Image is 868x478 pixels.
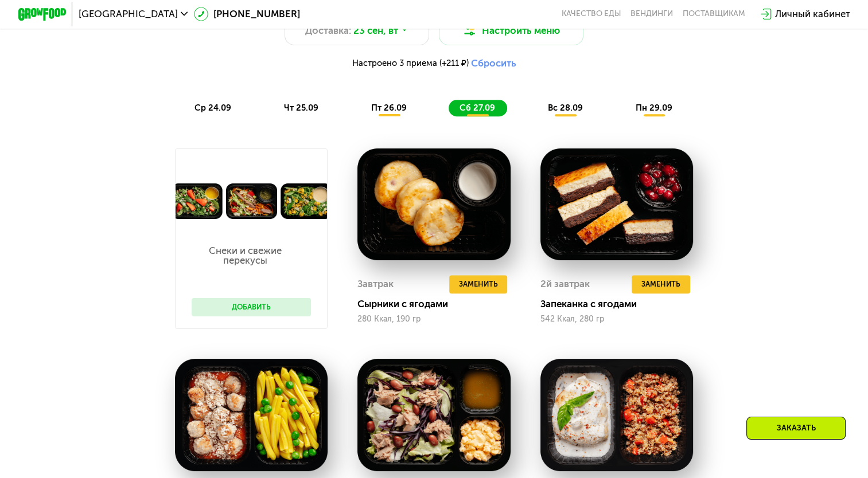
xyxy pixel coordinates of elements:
button: Добавить [192,298,311,316]
span: вс 28.09 [548,103,583,113]
span: Заменить [641,278,680,290]
span: [GEOGRAPHIC_DATA] [79,9,178,19]
div: Завтрак [357,275,394,293]
div: Личный кабинет [774,7,850,21]
div: Запеканка с ягодами [540,298,703,310]
div: Заказать [746,417,846,440]
button: Заменить [449,275,508,293]
p: Снеки и свежие перекусы [192,246,299,265]
span: Заменить [459,278,498,290]
button: Настроить меню [439,17,583,45]
div: 280 Ккал, 190 гр [357,315,510,324]
span: ср 24.09 [194,103,231,113]
span: пн 29.09 [636,103,672,113]
a: Качество еды [561,9,621,19]
span: 23 сен, вт [353,23,398,38]
a: [PHONE_NUMBER] [194,7,300,21]
span: пт 26.09 [371,103,407,113]
button: Сбросить [470,57,516,69]
span: Настроено 3 приема (+211 ₽) [352,59,468,68]
span: чт 25.09 [284,103,318,113]
div: поставщикам [683,9,745,19]
div: 2й завтрак [540,275,590,293]
span: Доставка: [305,23,351,38]
div: Сырники с ягодами [357,298,520,310]
button: Заменить [632,275,690,293]
div: 542 Ккал, 280 гр [540,315,693,324]
span: сб 27.09 [460,103,495,113]
a: Вендинги [630,9,673,19]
